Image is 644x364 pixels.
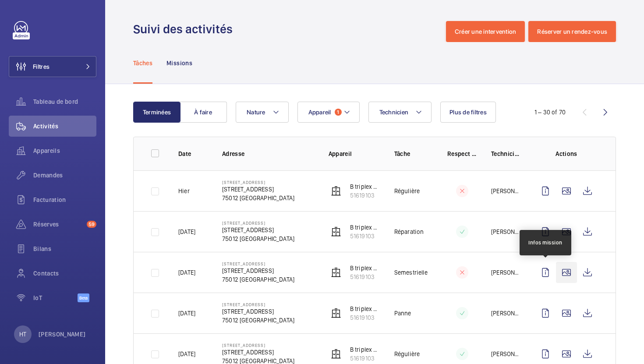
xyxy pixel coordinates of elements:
[394,309,411,318] p: Panne
[87,221,96,228] span: 59
[350,272,380,281] p: 51619103
[331,267,341,278] img: elevator.svg
[222,307,294,316] p: [STREET_ADDRESS]
[350,232,380,240] p: 51619103
[491,309,521,318] p: [PERSON_NAME]
[178,309,195,318] p: [DATE]
[178,227,195,236] p: [DATE]
[350,223,380,232] p: B triplex centre Jk666
[222,261,294,266] p: [STREET_ADDRESS]
[447,149,477,158] p: Respect délai
[78,293,89,302] span: Beta
[440,102,496,123] button: Plus de filtres
[528,239,563,247] div: Infos mission
[19,330,26,339] p: HT
[394,149,433,158] p: Tâche
[535,149,598,158] p: Actions
[222,302,294,307] p: [STREET_ADDRESS]
[133,21,238,37] h1: Suivi des activités
[247,109,265,116] span: Nature
[222,180,294,185] p: [STREET_ADDRESS]
[350,264,380,272] p: B triplex centre Jk666
[491,149,521,158] p: Technicien
[350,345,380,354] p: B triplex centre Jk666
[350,191,380,200] p: 51619103
[133,102,180,123] button: Terminées
[222,226,294,234] p: [STREET_ADDRESS]
[534,108,566,117] div: 1 – 30 of 70
[491,227,521,236] p: [PERSON_NAME]
[446,21,525,42] button: Créer une intervention
[331,186,341,196] img: elevator.svg
[33,220,83,229] span: Réserves
[222,343,294,348] p: [STREET_ADDRESS]
[33,122,96,131] span: Activités
[236,102,289,123] button: Nature
[180,102,227,123] button: À faire
[331,349,341,359] img: elevator.svg
[33,293,78,302] span: IoT
[491,350,521,358] p: [PERSON_NAME]
[335,109,342,116] span: 1
[33,146,96,155] span: Appareils
[368,102,432,123] button: Technicien
[178,149,208,158] p: Date
[222,194,294,202] p: 75012 [GEOGRAPHIC_DATA]
[222,220,294,226] p: [STREET_ADDRESS]
[449,109,487,116] span: Plus de filtres
[329,149,380,158] p: Appareil
[33,97,96,106] span: Tableau de bord
[350,354,380,363] p: 51619103
[222,348,294,357] p: [STREET_ADDRESS]
[350,182,380,191] p: B triplex centre Jk666
[222,316,294,325] p: 75012 [GEOGRAPHIC_DATA]
[331,308,341,318] img: elevator.svg
[394,350,420,358] p: Régulière
[33,244,96,253] span: Bilans
[178,350,195,358] p: [DATE]
[222,275,294,284] p: 75012 [GEOGRAPHIC_DATA]
[178,268,195,277] p: [DATE]
[379,109,409,116] span: Technicien
[9,56,96,77] button: Filtres
[33,62,50,71] span: Filtres
[33,195,96,204] span: Facturation
[166,59,192,67] p: Missions
[350,304,380,313] p: B triplex centre Jk666
[491,187,521,195] p: [PERSON_NAME]
[222,185,294,194] p: [STREET_ADDRESS]
[394,227,424,236] p: Réparation
[33,171,96,180] span: Demandes
[308,109,331,116] span: Appareil
[222,234,294,243] p: 75012 [GEOGRAPHIC_DATA]
[178,187,190,195] p: Hier
[33,269,96,278] span: Contacts
[394,187,420,195] p: Régulière
[394,268,428,277] p: Semestrielle
[350,313,380,322] p: 51619103
[133,59,152,67] p: Tâches
[39,330,86,339] p: [PERSON_NAME]
[491,268,521,277] p: [PERSON_NAME]
[222,149,315,158] p: Adresse
[528,21,616,42] button: Réserver un rendez-vous
[222,266,294,275] p: [STREET_ADDRESS]
[331,226,341,237] img: elevator.svg
[297,102,360,123] button: Appareil1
